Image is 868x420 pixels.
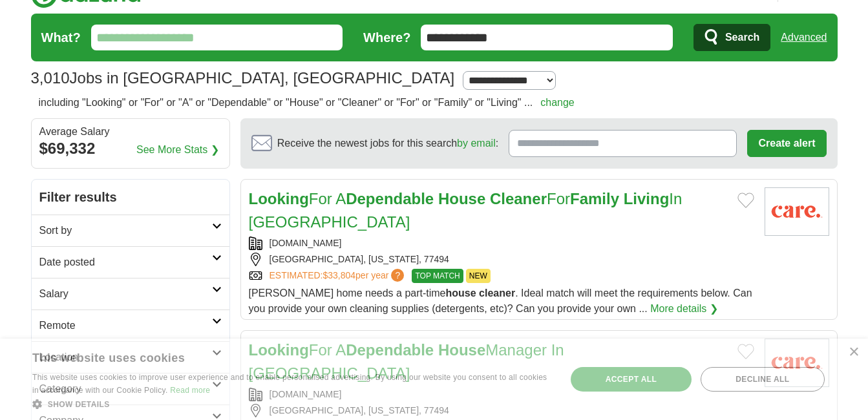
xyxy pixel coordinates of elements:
[570,190,619,207] strong: Family
[249,288,752,314] span: [PERSON_NAME] home needs a part-time . Ideal match will meet the requirements below. Can you prov...
[31,69,455,87] h1: Jobs in [GEOGRAPHIC_DATA], [GEOGRAPHIC_DATA]
[849,348,858,357] div: Close
[32,278,229,310] a: Salary
[571,367,692,392] div: Accept all
[391,269,404,282] span: ?
[31,67,70,90] span: 3,010
[725,25,759,50] span: Search
[170,386,210,395] a: Read more, opens a new window
[346,190,434,207] strong: Dependable
[438,190,485,207] strong: House
[39,127,222,137] div: Average Salary
[650,301,718,317] a: More details ❯
[457,138,496,149] a: by email
[479,288,515,299] strong: cleaner
[41,28,81,47] label: What?
[540,97,575,108] a: change
[32,180,229,215] h2: Filter results
[32,215,229,246] a: Sort by
[624,190,670,207] strong: Living
[32,246,229,278] a: Date posted
[32,373,547,395] span: This website uses cookies to improve user experience and to enable personalised advertising. By u...
[32,310,229,341] a: Remote
[747,130,826,157] button: Create alert
[693,24,770,51] button: Search
[39,95,575,110] h2: including "Looking" or "For" or "A" or "Dependable" or "House" or "Cleaner" or "For" or "Family" ...
[249,190,309,207] strong: Looking
[466,269,491,283] span: NEW
[270,238,342,248] a: [DOMAIN_NAME]
[39,223,212,238] h2: Sort by
[32,397,550,410] div: Show details
[48,400,110,409] span: Show details
[765,187,829,236] img: Care.com logo
[249,253,754,266] div: [GEOGRAPHIC_DATA], [US_STATE], 77494
[781,25,827,50] a: Advanced
[323,270,355,280] span: $33,804
[277,136,498,151] span: Receive the newest jobs for this search :
[39,255,212,270] h2: Date posted
[701,367,825,392] div: Decline all
[39,137,222,160] div: $69,332
[32,346,518,366] div: This website uses cookies
[490,190,547,207] strong: Cleaner
[249,190,683,231] a: LookingFor ADependable House CleanerForFamily LivingIn [GEOGRAPHIC_DATA]
[136,142,219,158] a: See More Stats ❯
[446,288,476,299] strong: house
[39,318,212,333] h2: Remote
[412,269,463,283] span: TOP MATCH
[39,286,212,302] h2: Salary
[363,28,410,47] label: Where?
[737,193,754,208] button: Add to favorite jobs
[270,269,407,283] a: ESTIMATED:$33,804per year?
